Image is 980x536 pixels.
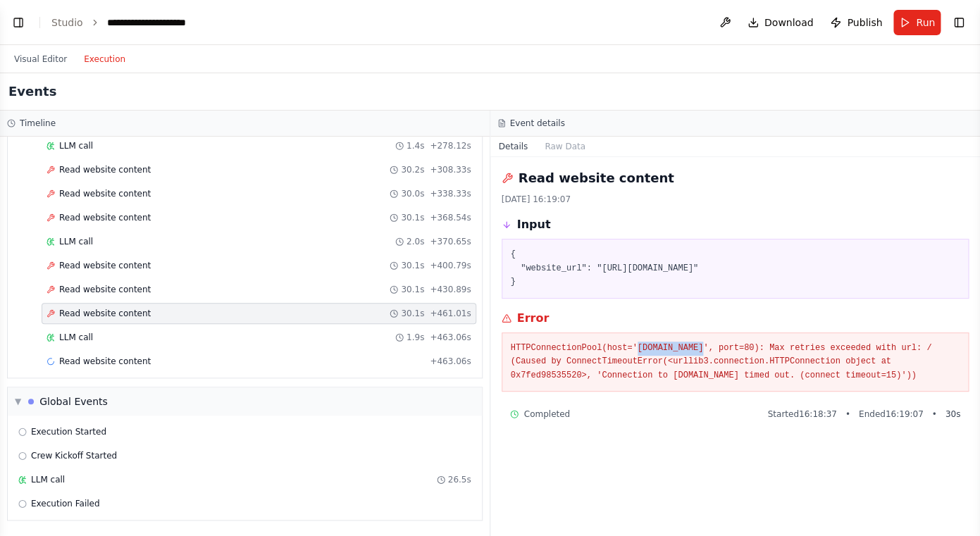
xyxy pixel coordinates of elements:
span: Execution Failed [31,498,100,509]
h3: Input [517,216,551,233]
pre: HTTPConnectionPool(host='[DOMAIN_NAME]', port=80): Max retries exceeded with url: / (Caused by Co... [511,342,960,383]
span: Read website content [59,164,151,175]
button: Download [742,10,819,35]
span: 1.4s [407,140,424,151]
span: Read website content [59,308,151,319]
span: LLM call [59,332,93,343]
span: Execution Started [31,426,106,437]
button: Show right sidebar [949,13,969,32]
nav: breadcrumb [51,15,217,30]
span: 30.2s [401,164,424,175]
span: 30.0s [401,188,424,199]
span: 26.5s [448,474,471,485]
span: + 278.12s [430,140,471,151]
span: 30.1s [401,284,424,295]
h2: Read website content [519,168,674,188]
span: LLM call [31,474,65,485]
button: Details [490,137,537,156]
span: LLM call [59,236,93,247]
span: Read website content [59,284,151,295]
button: Raw Data [536,137,594,156]
button: Visual Editor [6,51,75,68]
h3: Error [517,310,550,327]
span: Ended 16:19:07 [859,409,924,420]
button: Show left sidebar [8,13,28,32]
span: Run [916,15,935,30]
button: Execution [75,51,134,68]
span: • [845,409,850,420]
span: + 338.33s [430,188,471,199]
pre: { "website_url": "[URL][DOMAIN_NAME]" } [511,248,960,289]
span: + 461.01s [430,308,471,319]
span: Download [764,15,814,30]
span: Publish [847,15,882,30]
div: Global Events [39,394,108,409]
button: Run [893,10,941,35]
a: Studio [51,17,83,28]
span: + 463.06s [430,356,471,367]
span: Completed [524,409,570,420]
span: 30.1s [401,212,424,223]
span: ▼ [15,396,21,407]
span: 2.0s [407,236,424,247]
span: 30.1s [401,260,424,271]
div: [DATE] 16:19:07 [502,194,969,205]
span: 30.1s [401,308,424,319]
h3: Event details [510,118,565,129]
span: + 400.79s [430,260,471,271]
span: • [931,409,936,420]
span: Read website content [59,212,151,223]
span: + 370.65s [430,236,471,247]
span: 1.9s [407,332,424,343]
span: + 368.54s [430,212,471,223]
h2: Events [8,82,56,101]
span: Read website content [59,188,151,199]
span: Crew Kickoff Started [31,450,117,461]
span: + 463.06s [430,332,471,343]
button: Publish [824,10,888,35]
span: + 308.33s [430,164,471,175]
span: LLM call [59,140,93,151]
span: 30 s [945,409,960,420]
span: Read website content [59,260,151,271]
span: Read website content [59,356,151,367]
h3: Timeline [20,118,56,129]
span: + 430.89s [430,284,471,295]
span: Started 16:18:37 [767,409,836,420]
